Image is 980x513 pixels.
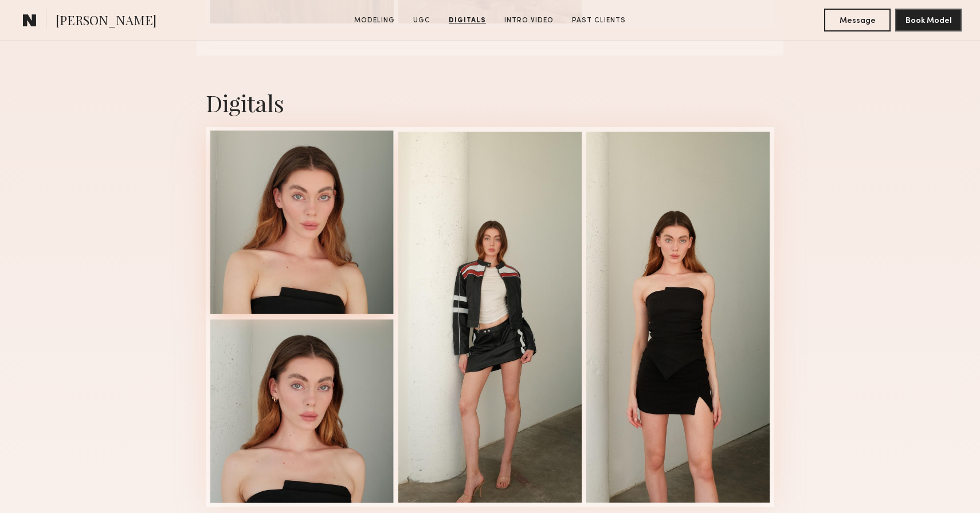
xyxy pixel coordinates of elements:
[824,9,891,31] button: Message
[350,15,399,26] a: Modeling
[444,15,491,26] a: Digitals
[56,11,156,31] span: [PERSON_NAME]
[409,15,435,26] a: UGC
[895,9,962,31] button: Book Model
[567,15,630,26] a: Past Clients
[895,15,962,25] a: Book Model
[206,88,774,118] div: Digitals
[500,15,558,26] a: Intro Video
